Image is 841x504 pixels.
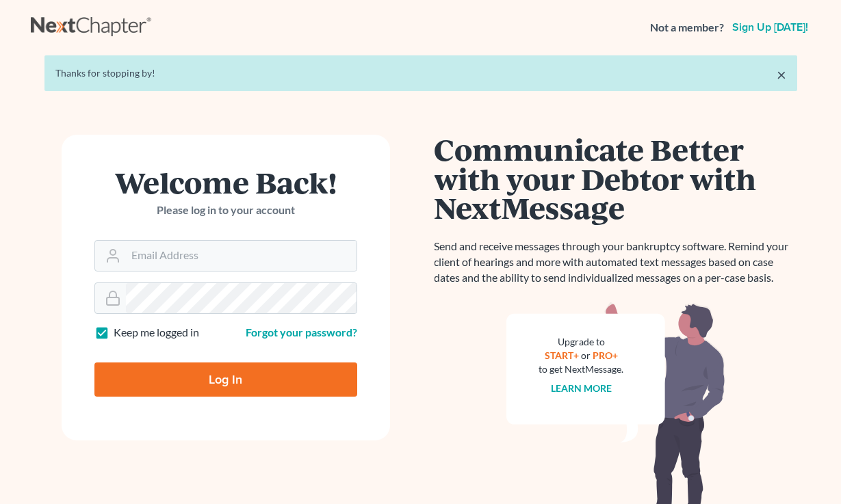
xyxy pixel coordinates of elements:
[55,66,786,80] div: Thanks for stopping by!
[435,135,797,222] h1: Communicate Better with your Debtor with NextMessage
[593,349,618,361] a: PRO+
[94,168,357,197] h1: Welcome Back!
[581,349,591,361] span: or
[94,362,357,397] input: Log In
[435,239,797,286] p: Send and receive messages through your bankruptcy software. Remind your client of hearings and mo...
[729,22,811,33] a: Sign up [DATE]!
[539,362,624,376] div: to get NextMessage.
[650,20,724,36] strong: Not a member?
[551,382,612,394] a: Learn more
[126,241,357,271] input: Email Address
[539,335,624,349] div: Upgrade to
[94,202,357,218] p: Please log in to your account
[777,66,786,83] a: ×
[246,326,357,339] a: Forgot your password?
[114,325,199,341] label: Keep me logged in
[545,349,579,361] a: START+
